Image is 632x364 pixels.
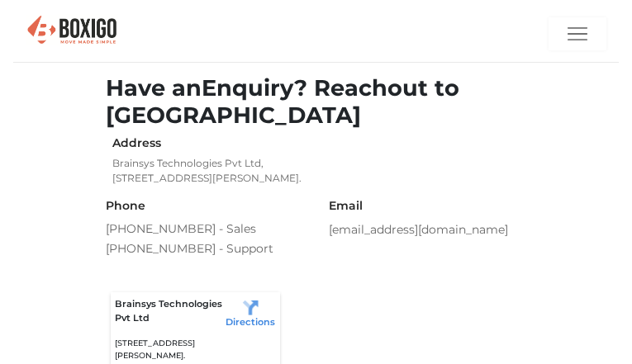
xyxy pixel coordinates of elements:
a: [PHONE_NUMBER] - Support [106,239,304,259]
a: Directions [226,297,275,328]
h6: Email [329,199,527,213]
a: [PHONE_NUMBER] - Sales [106,220,304,239]
a: [EMAIL_ADDRESS][DOMAIN_NAME] [329,222,508,237]
span: Reach [314,74,387,102]
h6: Phone [106,199,304,213]
h6: Address [112,136,520,150]
p: Brainsys Technologies Pvt Ltd [115,297,226,325]
p: Brainsys Technologies Pvt Ltd, [STREET_ADDRESS][PERSON_NAME]. [112,156,520,186]
p: [STREET_ADDRESS][PERSON_NAME]. [115,338,226,362]
h1: Have an out to [GEOGRAPHIC_DATA] [106,75,527,129]
img: menu [568,24,587,44]
span: Enquiry? [202,74,307,102]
